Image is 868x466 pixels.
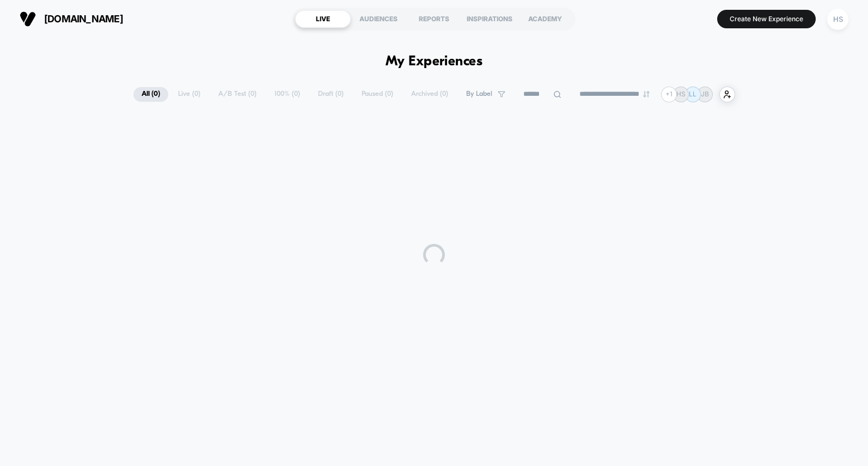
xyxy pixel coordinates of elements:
div: REPORTS [406,10,462,28]
p: LL [689,90,696,98]
span: All ( 0 ) [133,87,168,102]
button: HS [824,8,852,30]
p: JB [701,90,709,98]
div: LIVE [295,10,351,28]
div: INSPIRATIONS [462,10,517,28]
button: Create New Experience [717,10,816,28]
img: Visually logo [20,11,36,27]
div: ACADEMY [517,10,573,28]
button: [DOMAIN_NAME] [16,10,126,28]
p: HS [676,90,686,98]
h1: My Experiences [386,54,483,70]
div: HS [827,9,848,30]
img: end [643,91,650,97]
span: By Label [466,90,492,99]
span: [DOMAIN_NAME] [44,14,123,25]
div: + 1 [661,87,677,102]
div: AUDIENCES [351,10,406,28]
